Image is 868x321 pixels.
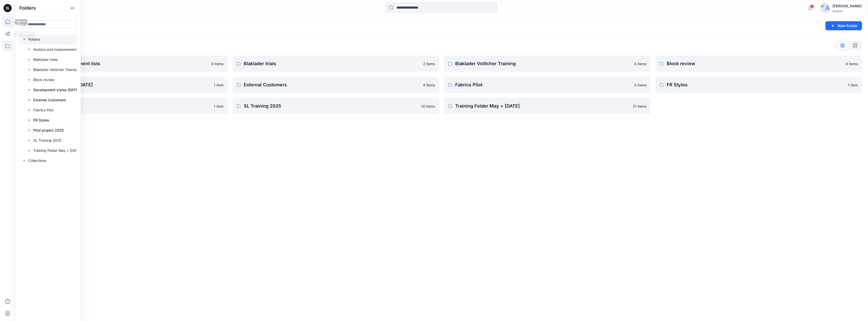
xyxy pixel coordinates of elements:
[634,82,646,88] p: 0 items
[32,60,208,67] p: Avatars and measurement lists
[455,103,630,110] p: Training Folder May + [DATE]
[832,9,862,13] div: Guston
[32,103,211,110] p: Pilot project 2025
[633,104,646,109] p: 21 items
[233,98,439,114] a: SL Training 202510 items
[667,81,845,88] p: FR Styles
[444,56,650,72] a: Blaklader Vstitcher Training0 items
[455,60,631,67] p: Blaklader Vstitcher Training
[656,77,862,93] a: FR Styles1 item
[634,61,646,66] p: 0 items
[32,81,211,88] p: Development styles [DATE]
[810,4,814,8] span: 3
[825,21,862,30] button: New Folder
[214,104,224,109] p: 1 item
[444,98,650,114] a: Training Folder May + [DATE]21 items
[21,56,228,72] a: Avatars and measurement lists0 items
[656,56,862,72] a: Block review0 items
[423,61,435,66] p: 2 items
[444,77,650,93] a: Fabrics Pilot0 items
[455,81,631,88] p: Fabrics Pilot
[233,56,439,72] a: Blaklader trials2 items
[33,127,64,133] p: Pilot project 2025
[820,3,830,13] img: avatar
[33,87,79,93] p: Development styles [DATE]
[244,103,418,110] p: SL Training 2025
[848,82,858,88] p: 1 item
[244,60,420,67] p: Blaklader trials
[423,82,435,88] p: 4 items
[846,61,858,66] p: 0 items
[214,82,224,88] p: 1 item
[233,77,439,93] a: External Customers4 items
[21,77,228,93] a: Development styles [DATE]1 item
[21,98,228,114] a: Pilot project 20251 item
[33,97,66,103] p: External Customers
[832,3,862,9] div: [PERSON_NAME]
[421,104,435,109] p: 10 items
[667,60,843,67] p: Block review
[211,61,224,66] p: 0 items
[244,81,420,88] p: External Customers
[33,117,49,123] p: FR Styles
